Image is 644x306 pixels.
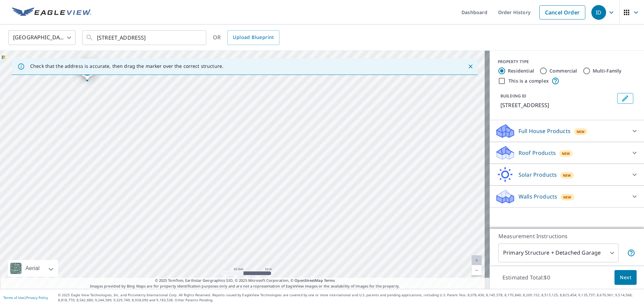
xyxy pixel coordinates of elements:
[294,278,323,283] a: OpenStreetMap
[498,232,635,240] p: Measurement Instructions
[617,93,633,104] button: Edit building 1
[472,265,482,275] a: Current Level 20, Zoom Out
[591,5,606,20] div: ID
[577,129,585,134] span: New
[23,260,42,277] div: Aerial
[472,255,482,265] a: Current Level 20, Zoom In Disabled
[233,33,274,42] span: Upload Blueprint
[519,171,557,179] p: Solar Products
[324,278,335,283] a: Terms
[213,30,279,45] div: OR
[12,7,91,17] img: EV Logo
[497,270,555,285] p: Estimated Total: $0
[227,30,279,45] a: Upload Blueprint
[58,293,641,303] p: © 2025 Eagle View Technologies, Inc. and Pictometry International Corp. All Rights Reserved. Repo...
[614,270,637,285] button: Next
[3,296,48,300] p: |
[26,295,48,300] a: Privacy Policy
[508,68,534,74] label: Residential
[620,273,631,282] span: Next
[495,188,639,205] div: Walls ProductsNew
[500,101,614,109] p: [STREET_ADDRESS]
[539,5,585,19] a: Cancel Order
[562,151,570,156] span: New
[519,127,571,135] p: Full House Products
[3,295,24,300] a: Terms of Use
[495,167,639,183] div: Solar ProductsNew
[97,28,193,47] input: Search by address or latitude-longitude
[466,62,475,71] button: Close
[495,123,639,139] div: Full House ProductsNew
[519,149,556,157] p: Roof Products
[519,192,557,201] p: Walls Products
[498,244,619,262] div: Primary Structure + Detached Garage
[563,194,572,200] span: New
[155,278,335,283] span: © 2025 TomTom, Earthstar Geographics SIO, © 2025 Microsoft Corporation, ©
[593,68,622,74] label: Multi-Family
[8,28,75,47] div: [GEOGRAPHIC_DATA]
[8,260,58,277] div: Aerial
[549,68,577,74] label: Commercial
[627,249,635,257] span: Your report will include the primary structure and a detached garage if one exists.
[498,59,636,65] div: PROPERTY TYPE
[563,173,571,178] span: New
[508,78,549,84] label: This is a complex
[495,145,639,161] div: Roof ProductsNew
[30,63,223,69] p: Check that the address is accurate, then drag the marker over the correct structure.
[500,93,526,99] p: BUILDING ID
